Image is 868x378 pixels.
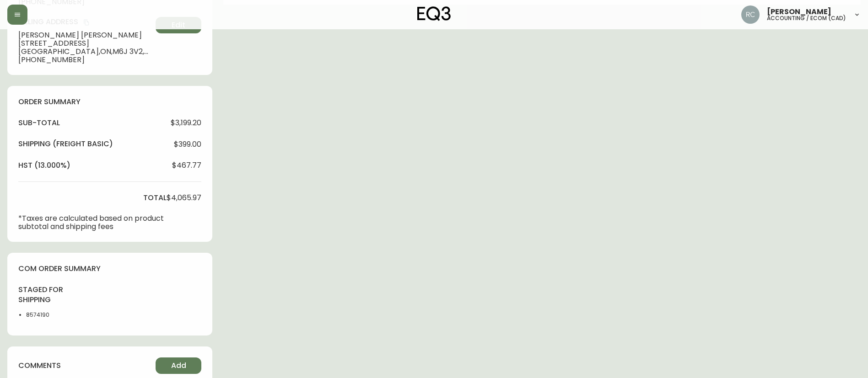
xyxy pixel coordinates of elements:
[18,31,152,39] span: [PERSON_NAME] [PERSON_NAME]
[18,48,152,56] span: [GEOGRAPHIC_DATA] , ON , M6J 3V2 , CA
[18,285,72,305] h4: staged for shipping
[767,16,846,21] h5: accounting / ecom (cad)
[156,357,201,374] button: Add
[18,39,152,48] span: [STREET_ADDRESS]
[767,8,831,16] span: [PERSON_NAME]
[18,264,201,274] h4: com order summary
[18,160,70,170] h4: hst (13.000%)
[18,361,61,371] h4: comments
[741,5,760,24] img: f4ba4e02bd060be8f1386e3ca455bd0e
[18,56,152,64] span: [PHONE_NUMBER]
[171,361,186,371] span: Add
[167,194,201,202] span: $4,065.97
[172,161,201,170] span: $467.77
[143,193,167,203] h4: total
[18,139,113,149] h4: Shipping ( Freight Basic )
[26,311,72,319] li: 8574190
[18,97,201,107] h4: order summary
[171,119,201,127] span: $3,199.20
[417,6,451,21] img: logo
[18,214,167,231] p: *Taxes are calculated based on product subtotal and shipping fees
[174,140,201,149] span: $399.00
[18,118,60,128] h4: sub-total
